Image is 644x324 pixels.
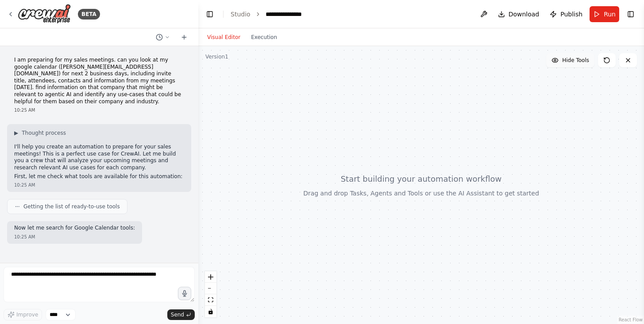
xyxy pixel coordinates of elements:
span: ▶ [14,129,18,137]
span: Thought process [22,129,66,137]
button: Switch to previous chat [152,32,174,43]
button: Click to speak your automation idea [178,287,191,300]
a: React Flow attribution [619,317,643,322]
span: Run [604,10,616,19]
button: Hide Tools [546,53,594,67]
button: zoom in [205,271,216,283]
button: Run [590,6,619,22]
button: Visual Editor [202,32,246,43]
button: Publish [546,6,586,22]
p: I am preparing for my sales meetings. can you look at my google calendar ([PERSON_NAME][EMAIL_ADD... [14,57,184,105]
div: 10:25 AM [14,234,135,240]
p: I'll help you create an automation to prepare for your sales meetings! This is a perfect use case... [14,144,184,171]
span: Download [509,10,540,19]
button: Show right sidebar [625,8,637,20]
button: Send [167,309,195,320]
button: Execution [246,32,282,43]
nav: breadcrumb [231,10,311,19]
div: BETA [78,9,100,20]
a: Studio [231,11,251,18]
div: 10:25 AM [14,182,184,188]
button: fit view [205,294,216,306]
button: toggle interactivity [205,306,216,317]
span: Getting the list of ready-to-use tools [23,203,120,210]
p: Now let me search for Google Calendar tools: [14,225,135,232]
span: Send [171,311,184,318]
button: ▶Thought process [14,129,66,137]
span: Hide Tools [562,57,589,64]
div: 10:25 AM [14,107,184,113]
span: Improve [16,311,38,318]
button: Start a new chat [177,32,191,43]
button: Hide left sidebar [204,8,216,20]
span: Publish [560,10,582,19]
div: React Flow controls [205,271,216,317]
button: Download [494,6,543,22]
button: Improve [4,309,42,320]
img: Logo [18,4,71,24]
button: zoom out [205,283,216,294]
p: First, let me check what tools are available for this automation: [14,173,184,180]
div: Version 1 [205,53,228,60]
